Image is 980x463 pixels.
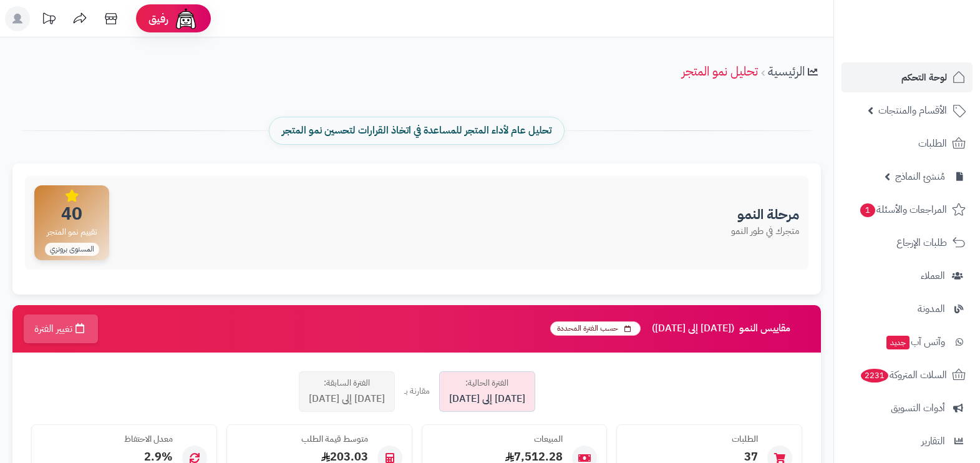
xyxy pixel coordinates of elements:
[860,366,947,384] span: السلات المتروكة
[282,124,551,138] span: تحليل عام لأداء المتجر للمساعدة في اتخاذ القرارات لتحسين نمو المتجر
[731,207,799,222] h3: مرحلة النمو
[860,203,876,218] span: 1
[309,392,385,406] span: [DATE] إلى [DATE]
[550,321,641,336] span: حسب الفترة المحددة
[886,336,910,349] span: جديد
[236,434,368,444] h4: متوسط قيمة الطلب
[173,6,198,31] img: ai-face.png
[885,333,945,351] span: وآتس آب
[921,267,945,285] span: العملاء
[842,426,973,456] a: التقارير
[878,102,947,119] span: الأقسام والمنتجات
[33,6,64,34] a: تحديثات المنصة
[24,314,98,343] button: تغيير الفترة
[682,62,758,80] a: تحليل نمو المتجر
[842,228,973,258] a: طلبات الإرجاع
[901,69,947,86] span: لوحة التحكم
[768,62,805,80] a: الرئيسية
[918,135,947,152] span: الطلبات
[891,399,945,417] span: أدوات التسويق
[45,243,99,256] span: المستوى برونزي
[859,201,947,218] span: المراجعات والأسئلة
[148,11,168,26] span: رفيق
[43,225,101,239] span: تقييم نمو المتجر
[842,62,973,92] a: لوحة التحكم
[842,327,973,357] a: وآتس آبجديد
[626,434,758,444] h4: الطلبات
[731,225,799,238] p: متجرك في طور النمو
[895,168,945,185] span: مُنشئ النماذج
[652,323,734,334] span: ([DATE] إلى [DATE])
[842,294,973,324] a: المدونة
[842,129,973,158] a: الطلبات
[921,432,945,450] span: التقارير
[465,377,508,389] span: الفترة الحالية:
[895,28,968,54] img: logo-2.png
[404,385,430,397] div: مقارنة بـ
[550,321,812,336] h3: مقاييس النمو
[860,369,888,383] span: 2231
[842,360,973,390] a: السلات المتروكة2231
[43,205,101,223] span: 40
[41,434,173,444] h4: معدل الاحتفاظ
[842,393,973,423] a: أدوات التسويق
[449,392,525,406] span: [DATE] إلى [DATE]
[918,300,945,318] span: المدونة
[842,195,973,225] a: المراجعات والأسئلة1
[324,377,370,389] span: الفترة السابقة:
[842,261,973,291] a: العملاء
[432,434,563,444] h4: المبيعات
[896,234,947,251] span: طلبات الإرجاع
